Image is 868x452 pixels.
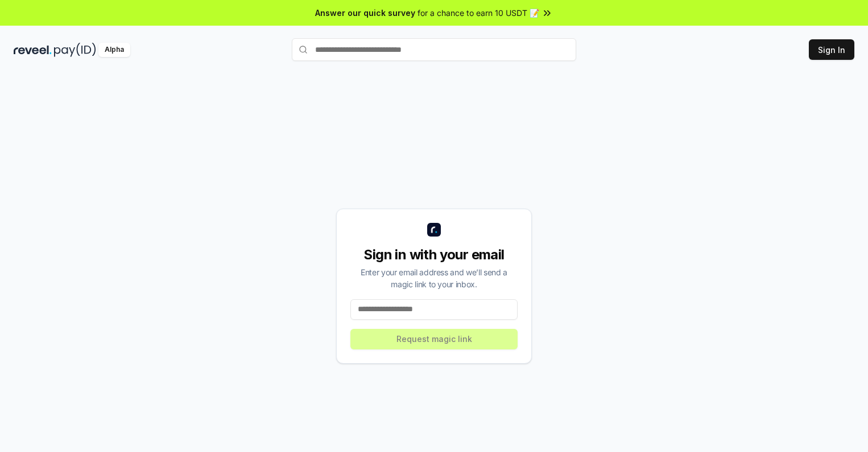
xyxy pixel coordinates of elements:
[98,43,130,57] div: Alpha
[14,43,52,57] img: reveel_dark
[427,223,441,237] img: logo_small
[54,43,96,57] img: pay_id
[350,266,518,290] div: Enter your email address and we’ll send a magic link to your inbox.
[350,246,518,264] div: Sign in with your email
[315,7,415,19] span: Answer our quick survey
[809,39,854,60] button: Sign In
[418,7,539,19] span: for a chance to earn 10 USDT 📝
